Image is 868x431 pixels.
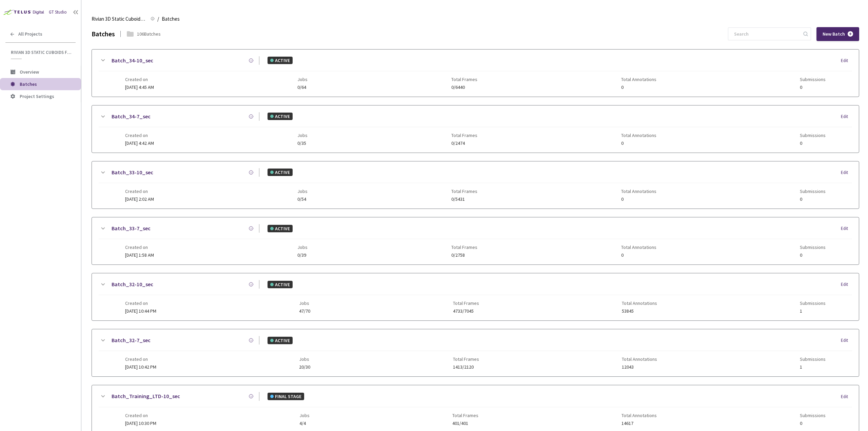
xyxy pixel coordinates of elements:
span: Created on [125,356,156,362]
div: Batch_34-10_secACTIVEEditCreated on[DATE] 4:45 AMJobs0/64Total Frames0/6440Total Annotations0Subm... [92,50,859,97]
span: 4733/7045 [453,309,479,314]
span: Total Frames [451,189,477,194]
span: [DATE] 4:45 AM [125,84,154,90]
a: Batch_34-7_sec [112,112,151,121]
span: Created on [125,189,154,194]
li: / [157,15,159,23]
span: 0 [800,141,826,146]
span: Created on [125,244,154,250]
span: Submissions [800,244,826,250]
div: 106 Batches [137,30,161,38]
a: Batch_33-10_sec [112,168,153,177]
span: Jobs [297,244,308,250]
span: [DATE] 10:42 PM [125,364,156,370]
a: Batch_Training_LTD-10_sec [112,392,180,400]
a: Batch_34-10_sec [112,56,153,65]
span: Total Frames [451,244,477,250]
span: Total Annotations [621,244,656,250]
div: ACTIVE [268,113,293,120]
span: Created on [125,413,156,418]
span: 0/2474 [451,141,477,146]
input: Search [730,28,802,40]
span: Batches [162,15,180,23]
span: Created on [125,133,154,138]
div: Batch_34-7_secACTIVEEditCreated on[DATE] 4:42 AMJobs0/35Total Frames0/2474Total Annotations0Submi... [92,105,859,153]
div: Edit [841,393,852,400]
div: Batch_32-7_secACTIVEEditCreated on[DATE] 10:42 PMJobs20/30Total Frames1413/2120Total Annotations1... [92,329,859,376]
span: Total Frames [453,300,479,306]
span: 0 [800,85,826,90]
span: 1 [800,309,826,314]
span: 1413/2120 [453,365,479,370]
span: 0/54 [297,197,308,202]
span: New Batch [823,31,845,37]
span: 0/6440 [451,85,477,90]
span: 0 [800,421,826,426]
div: Edit [841,281,852,288]
a: Batch_32-10_sec [112,280,153,289]
span: 0 [800,253,826,258]
span: 53845 [622,309,657,314]
div: ACTIVE [268,225,293,232]
a: Batch_33-7_sec [112,224,151,233]
span: 12043 [622,365,657,370]
span: Total Frames [452,413,478,418]
span: Total Frames [451,133,477,138]
span: Total Frames [453,356,479,362]
span: Jobs [297,189,308,194]
div: Batches [92,28,115,39]
span: Submissions [800,356,826,362]
div: ACTIVE [268,169,293,176]
div: Batch_32-10_secACTIVEEditCreated on[DATE] 10:44 PMJobs47/70Total Frames4733/7045Total Annotations... [92,273,859,320]
span: 1 [800,365,826,370]
span: Submissions [800,77,826,82]
span: Submissions [800,413,826,418]
span: Rivian 3D Static Cuboids fixed[2024-25] [92,15,146,23]
span: Created on [125,300,156,306]
div: ACTIVE [268,57,293,64]
span: Total Frames [451,77,477,82]
span: Jobs [299,356,310,362]
span: Jobs [299,413,310,418]
span: 401/401 [452,421,478,426]
span: 4/4 [299,421,310,426]
div: GT Studio [49,9,67,16]
span: 14617 [622,421,657,426]
span: 0 [621,253,656,258]
span: 0/2758 [451,253,477,258]
span: 0 [621,85,656,90]
span: 0/64 [297,85,308,90]
span: Total Annotations [622,300,657,306]
span: 47/70 [299,309,310,314]
div: Edit [841,337,852,344]
span: 0 [621,141,656,146]
span: Jobs [297,77,308,82]
div: ACTIVE [268,281,293,288]
a: Batch_32-7_sec [112,336,151,345]
div: Batch_33-10_secACTIVEEditCreated on[DATE] 2:02 AMJobs0/54Total Frames0/5431Total Annotations0Subm... [92,161,859,209]
span: 0/5431 [451,197,477,202]
span: Overview [20,69,39,75]
span: Total Annotations [621,77,656,82]
span: 0 [621,197,656,202]
div: ACTIVE [268,337,293,344]
div: Edit [841,225,852,232]
span: [DATE] 1:58 AM [125,252,154,258]
span: Jobs [297,133,308,138]
span: Total Annotations [621,133,656,138]
span: Rivian 3D Static Cuboids fixed[2024-25] [11,50,72,55]
span: 0/39 [297,253,308,258]
span: Submissions [800,189,826,194]
div: FINAL STAGE [268,393,304,400]
span: Total Annotations [622,356,657,362]
span: Submissions [800,133,826,138]
span: Total Annotations [621,189,656,194]
span: [DATE] 4:42 AM [125,140,154,146]
div: Edit [841,57,852,64]
span: 0/35 [297,141,308,146]
span: Total Annotations [622,413,657,418]
span: Batches [20,81,37,87]
span: All Projects [18,31,42,37]
span: 20/30 [299,365,310,370]
span: Submissions [800,300,826,306]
